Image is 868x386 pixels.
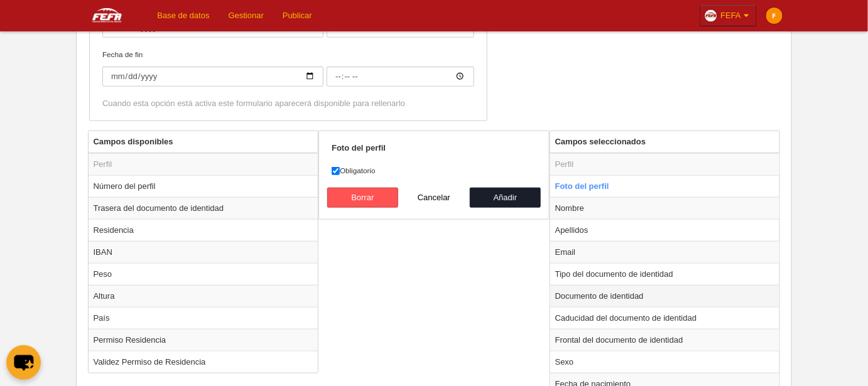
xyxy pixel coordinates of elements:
[89,329,318,351] td: Permiso Residencia
[327,67,474,87] input: Fecha de fin
[550,153,780,176] td: Perfil
[102,67,323,87] input: Fecha de fin
[550,241,780,263] td: Email
[89,263,318,285] td: Peso
[470,188,541,208] button: Añadir
[89,153,318,176] td: Perfil
[89,197,318,219] td: Trasera del documento de identidad
[550,197,780,219] td: Nombre
[550,131,780,153] th: Campos seleccionados
[550,351,780,373] td: Sexo
[327,188,399,208] button: Borrar
[550,175,780,197] td: Foto del perfil
[550,219,780,241] td: Apellidos
[89,131,318,153] th: Campos disponibles
[550,263,780,285] td: Tipo del documento de identidad
[705,9,717,22] img: Oazxt6wLFNvE.30x30.jpg
[89,307,318,329] td: País
[550,329,780,351] td: Frontal del documento de identidad
[89,351,318,373] td: Validez Permiso de Residencia
[89,285,318,307] td: Altura
[700,5,757,26] a: FEFA
[398,188,470,208] button: Cancelar
[550,307,780,329] td: Caducidad del documento de identidad
[720,9,741,22] span: FEFA
[550,285,780,307] td: Documento de identidad
[332,167,340,175] input: Obligatorio
[332,143,386,153] strong: Foto del perfil
[6,345,41,380] button: chat-button
[332,165,536,176] label: Obligatorio
[89,175,318,197] td: Número del perfil
[89,241,318,263] td: IBAN
[89,219,318,241] td: Residencia
[77,8,138,23] img: FEFA
[102,98,474,109] div: Cuando esta opción está activa este formulario aparecerá disponible para rellenarlo
[102,49,474,87] label: Fecha de fin
[766,8,783,24] img: c2l6ZT0zMHgzMCZmcz05JnRleHQ9RiZiZz1mYjhjMDA%3D.png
